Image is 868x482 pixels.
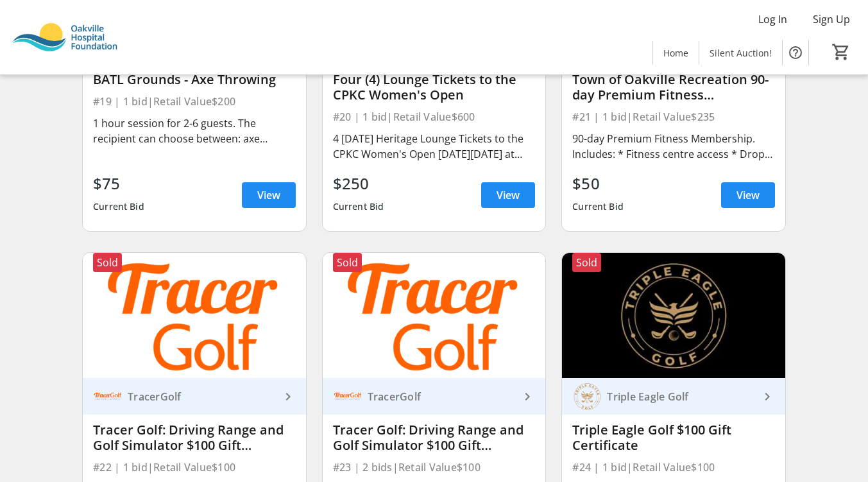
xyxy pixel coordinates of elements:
[333,195,384,218] div: Current Bid
[93,253,122,272] div: Sold
[572,195,624,218] div: Current Bid
[572,422,775,453] div: Triple Eagle Golf $100 Gift Certificate
[803,9,860,30] button: Sign Up
[663,46,688,60] span: Home
[572,253,601,272] div: Sold
[333,108,536,126] div: #20 | 1 bid | Retail Value $600
[93,116,296,146] div: 1 hour session for 2-6 guests. The recipient can choose between: axe throwing, knife throwing, in...
[323,253,546,379] img: Tracer Golf: Driving Range and Golf Simulator $100 Gift Certificate
[333,131,536,162] div: 4 [DATE] Heritage Lounge Tickets to the CPKC Women's Open [DATE][DATE] at [GEOGRAPHIC_DATA]. The ...
[572,172,624,195] div: $50
[497,187,520,203] span: View
[280,389,296,404] mat-icon: keyboard_arrow_right
[760,389,775,404] mat-icon: keyboard_arrow_right
[572,131,775,162] div: 90-day Premium Fitness Membership. Includes: * Fitness centre access * Drop-in fitness classes * ...
[333,382,362,411] img: TracerGolf
[481,182,535,208] a: View
[333,172,384,195] div: $250
[8,5,122,69] img: Oakville Hospital Foundation's Logo
[783,40,808,65] button: Help
[242,182,296,208] a: View
[572,458,775,476] div: #24 | 1 bid | Retail Value $100
[710,46,772,60] span: Silent Auction!
[93,382,123,411] img: TracerGolf
[83,253,306,379] img: Tracer Golf: Driving Range and Golf Simulator $100 Gift Certificate
[572,108,775,126] div: #21 | 1 bid | Retail Value $235
[362,390,520,403] div: TracerGolf
[562,253,785,379] img: Triple Eagle Golf $100 Gift Certificate
[93,195,144,218] div: Current Bid
[257,187,280,203] span: View
[758,12,787,27] span: Log In
[93,72,296,87] div: BATL Grounds - Axe Throwing
[721,182,775,208] a: View
[572,72,775,103] div: Town of Oakville Recreation 90-day Premium Fitness Membership
[602,390,760,403] div: Triple Eagle Golf
[572,382,602,411] img: Triple Eagle Golf
[323,378,546,415] a: TracerGolfTracerGolf
[333,458,536,476] div: #23 | 2 bids | Retail Value $100
[93,422,296,453] div: Tracer Golf: Driving Range and Golf Simulator $100 Gift Certificate
[93,92,296,110] div: #19 | 1 bid | Retail Value $200
[699,41,782,65] a: Silent Auction!
[748,9,797,30] button: Log In
[813,12,850,27] span: Sign Up
[830,40,853,64] button: Cart
[93,458,296,476] div: #22 | 1 bid | Retail Value $100
[520,389,535,404] mat-icon: keyboard_arrow_right
[83,378,306,415] a: TracerGolfTracerGolf
[653,41,699,65] a: Home
[736,187,760,203] span: View
[333,253,362,272] div: Sold
[123,390,280,403] div: TracerGolf
[93,172,144,195] div: $75
[562,378,785,415] a: Triple Eagle GolfTriple Eagle Golf
[333,72,536,103] div: Four (4) Lounge Tickets to the CPKC Women's Open
[333,422,536,453] div: Tracer Golf: Driving Range and Golf Simulator $100 Gift Certificate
